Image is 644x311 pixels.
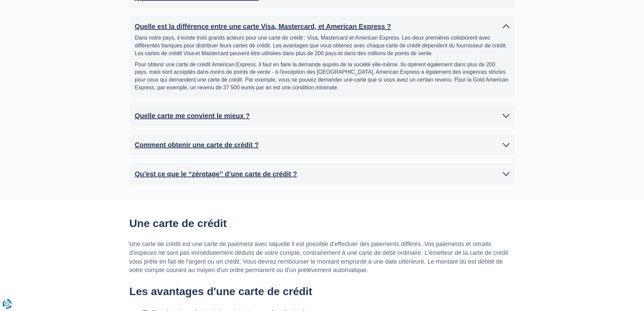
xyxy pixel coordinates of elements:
[135,34,509,58] p: Dans notre pays, il existe trois grands acteurs pour une carte de crédit : Visa, Mastercard et Am...
[129,217,515,230] h2: Une carte de crédit
[135,169,297,179] h2: Qu’est ce que le “zérotage” d’une carte de crédit ?
[135,111,250,121] h2: Quelle carte me convient le mieux ?
[129,240,515,275] p: Une carte de crédit est une carte de paiement avec laquelle il est possible d'effectuer des paiem...
[129,285,515,298] h2: Les avantages d'une carte de crédit
[135,140,509,150] a: Comment obtenir une carte de crédit ?
[135,111,509,121] a: Quelle carte me convient le mieux ?
[135,169,509,179] a: Qu’est ce que le “zérotage” d’une carte de crédit ?
[135,61,509,92] p: Pour obtenir une carte de crédit American Express, il faut en faire la demande auprès de la socié...
[135,21,391,31] h2: Quelle est la différence entre une carte Visa, Mastercard, et American Express ?
[135,21,509,31] a: Quelle est la différence entre une carte Visa, Mastercard, et American Express ?
[135,140,259,150] h2: Comment obtenir une carte de crédit ?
